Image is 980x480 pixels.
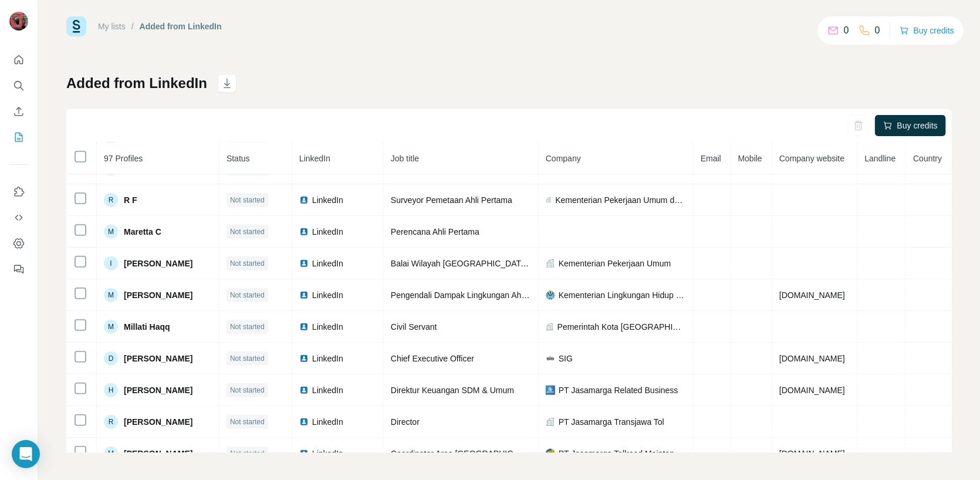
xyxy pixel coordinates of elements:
[559,384,678,396] span: PT Jasamarga Related Business
[391,417,420,427] span: Director
[131,21,134,32] li: /
[779,449,845,458] span: [DOMAIN_NAME]
[900,22,954,39] button: Buy credits
[391,227,479,236] span: Perencana Ahli Pertama
[312,448,343,459] span: LinkedIn
[546,154,581,163] span: Company
[124,258,192,269] span: [PERSON_NAME]
[299,322,309,332] img: LinkedIn logo
[299,386,309,395] img: LinkedIn logo
[913,154,942,163] span: Country
[230,417,265,427] span: Not started
[124,289,192,301] span: [PERSON_NAME]
[391,386,514,395] span: Direktur Keuangan SDM & Umum
[312,384,343,396] span: LinkedIn
[104,351,118,366] div: D
[312,353,343,364] span: LinkedIn
[98,22,126,31] a: My lists
[124,448,192,459] span: [PERSON_NAME]
[104,383,118,397] div: H
[779,154,844,163] span: Company website
[546,449,555,458] img: company-logo
[124,194,137,206] span: R F
[299,259,309,268] img: LinkedIn logo
[104,447,118,461] div: M
[9,259,28,280] button: Feedback
[104,320,118,334] div: M
[559,353,573,364] span: SIG
[230,353,265,364] span: Not started
[9,75,28,96] button: Search
[299,449,309,458] img: LinkedIn logo
[124,384,192,396] span: [PERSON_NAME]
[140,21,222,32] div: Added from LinkedIn
[230,385,265,396] span: Not started
[391,195,512,205] span: Surveyor Pemetaan Ahli Pertama
[875,115,946,136] button: Buy credits
[312,416,343,428] span: LinkedIn
[312,226,343,238] span: LinkedIn
[546,354,555,363] img: company-logo
[124,416,192,428] span: [PERSON_NAME]
[66,16,86,36] img: Surfe Logo
[104,193,118,207] div: R
[391,290,559,300] span: Pengendali Dampak Lingkungan Ahli Pertama
[312,258,343,269] span: LinkedIn
[9,101,28,122] button: Enrich CSV
[9,207,28,228] button: Use Surfe API
[230,322,265,332] span: Not started
[779,386,845,395] span: [DOMAIN_NAME]
[230,258,265,269] span: Not started
[230,227,265,237] span: Not started
[9,233,28,254] button: Dashboard
[865,154,896,163] span: Landline
[391,259,533,268] span: Balai Wilayah [GEOGRAPHIC_DATA] I
[230,195,265,205] span: Not started
[9,12,28,31] img: Avatar
[559,289,686,301] span: Kementerian Lingkungan Hidup / Badan Pengendalian Lingkungan Hidup
[66,74,207,93] h1: Added from LinkedIn
[104,256,118,271] div: I
[9,49,28,70] button: Quick start
[227,154,250,163] span: Status
[312,194,343,206] span: LinkedIn
[391,322,437,332] span: Civil Servant
[104,415,118,429] div: R
[391,154,419,163] span: Job title
[104,154,143,163] span: 97 Profiles
[104,288,118,302] div: M
[12,440,40,468] div: Open Intercom Messenger
[299,417,309,427] img: LinkedIn logo
[124,353,192,364] span: [PERSON_NAME]
[312,289,343,301] span: LinkedIn
[104,225,118,239] div: M
[299,154,330,163] span: LinkedIn
[299,290,309,300] img: LinkedIn logo
[546,290,555,300] img: company-logo
[391,354,474,363] span: Chief Executive Officer
[9,181,28,202] button: Use Surfe on LinkedIn
[124,321,170,333] span: Millati Haqq
[779,354,845,363] span: [DOMAIN_NAME]
[555,194,686,206] span: Kementerian Pekerjaan Umum dan Perumahan Rakyat
[299,195,309,205] img: LinkedIn logo
[299,354,309,363] img: LinkedIn logo
[391,449,540,458] span: Coordinator Area [GEOGRAPHIC_DATA]
[779,290,845,300] span: [DOMAIN_NAME]
[844,23,849,38] p: 0
[312,321,343,333] span: LinkedIn
[559,416,664,428] span: PT Jasamarga Transjawa Tol
[9,127,28,148] button: My lists
[559,258,671,269] span: Kementerian Pekerjaan Umum
[124,226,161,238] span: Maretta C
[299,227,309,236] img: LinkedIn logo
[701,154,721,163] span: Email
[875,23,880,38] p: 0
[230,448,265,459] span: Not started
[559,448,686,459] span: PT Jasamarga Tollroad Maintenance
[230,290,265,300] span: Not started
[557,321,686,333] span: Pemerintah Kota [GEOGRAPHIC_DATA]
[738,154,762,163] span: Mobile
[897,120,938,131] span: Buy credits
[546,386,555,395] img: company-logo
